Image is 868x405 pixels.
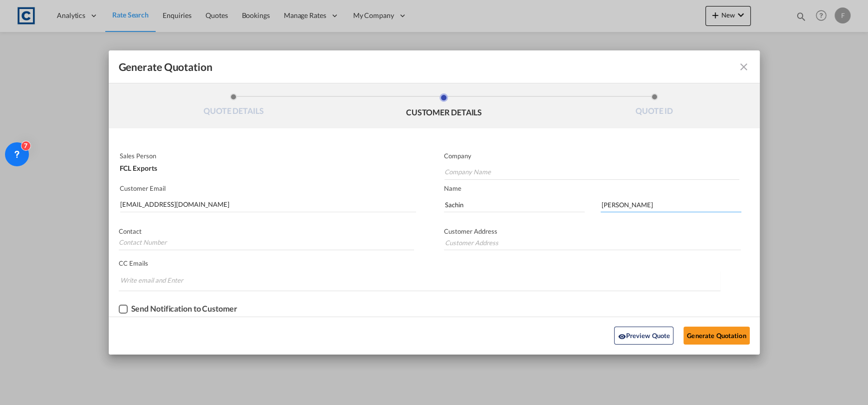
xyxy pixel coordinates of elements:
[738,61,750,73] md-icon: icon-close fg-AAA8AD cursor m-0
[119,60,213,73] span: Generate Quotation
[444,227,497,235] span: Customer Address
[339,93,549,120] li: CUSTOMER DETAILS
[683,327,749,345] button: Generate Quotation
[618,333,626,341] md-icon: icon-eye
[119,259,720,267] p: CC Emails
[444,165,739,180] input: Company Name
[120,272,195,288] input: Chips input.
[119,227,415,235] p: Contact
[444,235,741,250] input: Customer Address
[120,197,417,212] input: Search by Customer Name/Email Id/Company
[119,235,415,250] input: Contact Number
[120,184,417,192] p: Customer Email
[120,160,414,172] div: FCL Exports
[119,304,237,314] md-checkbox: Checkbox No Ink
[444,197,585,212] input: First Name
[129,93,339,120] li: QUOTE DETAILS
[444,184,760,192] p: Name
[109,50,760,355] md-dialog: Generate QuotationQUOTE ...
[131,304,237,313] div: Send Notification to Customer
[614,327,673,345] button: icon-eyePreview Quote
[119,271,720,291] md-chips-wrap: Chips container. Enter the text area, then type text, and press enter to add a chip.
[120,152,414,160] p: Sales Person
[549,93,760,120] li: QUOTE ID
[444,152,739,160] p: Company
[601,197,741,212] input: Last Name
